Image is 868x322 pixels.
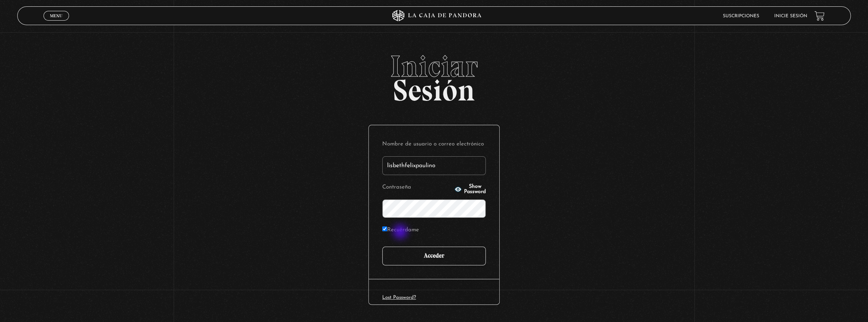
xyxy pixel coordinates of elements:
label: Nombre de usuario o correo electrónico [382,139,486,150]
input: Recuérdame [382,226,387,231]
label: Recuérdame [382,225,419,236]
span: Show Password [464,184,486,195]
h2: Sesión [17,51,850,99]
input: Acceder [382,247,486,265]
a: Lost Password? [382,295,416,300]
label: Contraseña [382,182,452,193]
a: Suscripciones [722,14,759,18]
a: Inicie sesión [774,14,807,18]
span: Menu [50,13,62,18]
a: View your shopping cart [814,11,824,21]
span: Iniciar [17,51,850,81]
button: Show Password [454,184,486,195]
span: Cerrar [47,20,65,25]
